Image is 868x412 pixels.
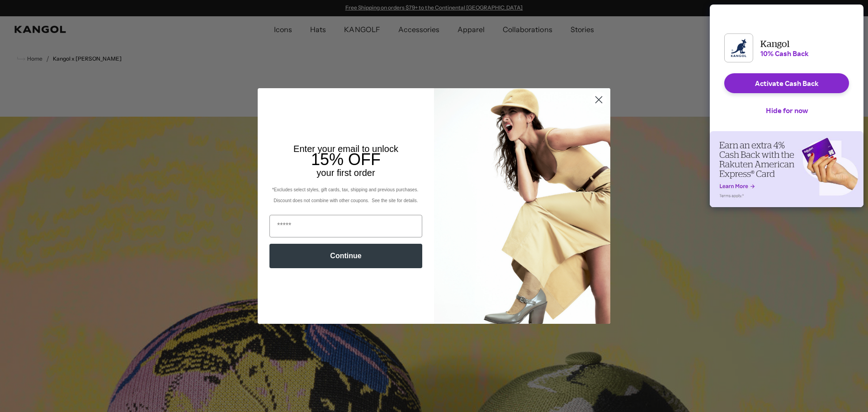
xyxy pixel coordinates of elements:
img: 93be19ad-e773-4382-80b9-c9d740c9197f.jpeg [434,88,610,323]
span: your first order [316,168,375,178]
span: Enter your email to unlock [293,144,398,154]
button: Close dialog [591,92,607,108]
span: *Excludes select styles, gift cards, tax, shipping and previous purchases. Discount does not comb... [272,187,420,203]
span: 15% OFF [311,150,381,169]
input: Email [269,215,422,237]
button: Continue [269,244,422,268]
